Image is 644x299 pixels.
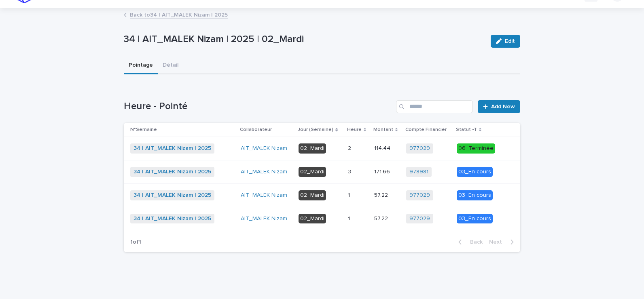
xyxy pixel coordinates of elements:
[158,57,183,74] button: Détail
[489,239,507,245] span: Next
[347,125,362,134] p: Heure
[452,238,486,246] button: Back
[124,101,393,112] h1: Heure - Pointé
[457,143,495,154] div: 06_Terminée
[130,125,157,134] p: N°Semaine
[491,104,515,109] span: Add New
[299,167,326,177] div: 02_Mardi
[298,125,333,134] p: Jour (Semaine)
[373,125,393,134] p: Montant
[241,215,287,222] a: AIT_MALEK Nizam
[130,10,228,19] a: Back to34 | AIT_MALEK Nizam | 2025
[124,160,520,183] tr: 34 | AIT_MALEK Nizam | 2025 AIT_MALEK Nizam 02_Mardi33 171.66171.66 978981 03_En cours
[299,143,326,154] div: 02_Mardi
[409,168,428,175] a: 978981
[241,192,287,199] a: AIT_MALEK Nizam
[124,137,520,160] tr: 34 | AIT_MALEK Nizam | 2025 AIT_MALEK Nizam 02_Mardi22 114.44114.44 977029 06_Terminée
[478,100,520,113] a: Add New
[124,34,484,45] p: 34 | AIT_MALEK Nizam | 2025 | 02_Mardi
[241,145,287,152] a: AIT_MALEK Nizam
[133,192,211,199] a: 34 | AIT_MALEK Nizam | 2025
[396,100,473,113] input: Search
[348,167,353,175] p: 3
[374,214,390,222] p: 57.22
[348,214,352,222] p: 1
[457,167,493,177] div: 03_En cours
[240,125,272,134] p: Collaborateur
[241,168,287,175] a: AIT_MALEK Nizam
[348,190,352,199] p: 1
[374,167,392,175] p: 171.66
[465,239,483,245] span: Back
[505,38,515,44] span: Edit
[457,190,493,200] div: 03_En cours
[124,183,520,207] tr: 34 | AIT_MALEK Nizam | 2025 AIT_MALEK Nizam 02_Mardi11 57.2257.22 977029 03_En cours
[124,232,148,252] p: 1 of 1
[133,145,211,152] a: 34 | AIT_MALEK Nizam | 2025
[299,190,326,200] div: 02_Mardi
[133,168,211,175] a: 34 | AIT_MALEK Nizam | 2025
[409,215,430,222] a: 977029
[374,190,390,199] p: 57.22
[486,238,520,246] button: Next
[374,143,392,152] p: 114.44
[124,207,520,230] tr: 34 | AIT_MALEK Nizam | 2025 AIT_MALEK Nizam 02_Mardi11 57.2257.22 977029 03_En cours
[409,145,430,152] a: 977029
[124,57,158,74] button: Pointage
[299,214,326,224] div: 02_Mardi
[409,192,430,199] a: 977029
[457,214,493,224] div: 03_En cours
[405,125,447,134] p: Compte Financier
[491,35,520,48] button: Edit
[133,215,211,222] a: 34 | AIT_MALEK Nizam | 2025
[456,125,477,134] p: Statut -T
[348,143,353,152] p: 2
